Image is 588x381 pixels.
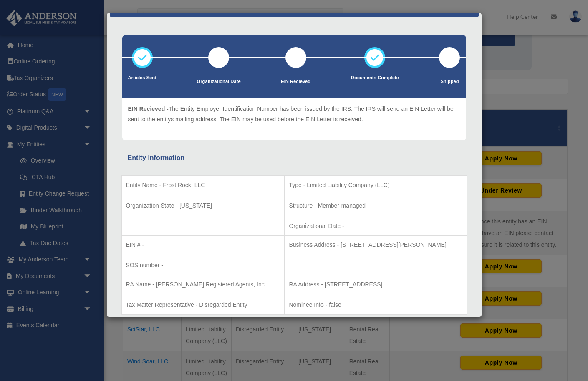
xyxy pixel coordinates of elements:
p: Documents Complete [351,74,399,82]
p: RA Name - [PERSON_NAME] Registered Agents, Inc. [126,279,280,290]
p: Business Address - [STREET_ADDRESS][PERSON_NAME] [289,240,462,250]
p: Organization State - [US_STATE] [126,201,280,211]
p: The Entity Employer Identification Number has been issued by the IRS. The IRS will send an EIN Le... [128,104,460,124]
p: Type - Limited Liability Company (LLC) [289,180,462,190]
p: Organizational Date - [289,221,462,231]
p: Shipped [439,78,460,86]
p: SOS number - [126,260,280,271]
p: Articles Sent [128,74,156,82]
div: Entity Information [128,152,461,164]
span: EIN Recieved - [128,105,169,112]
p: Tax Matter Representative - Disregarded Entity [126,300,280,310]
p: Entity Name - Frost Rock, LLC [126,180,280,190]
p: Structure - Member-managed [289,201,462,211]
p: Organizational Date [197,78,241,86]
p: RA Address - [STREET_ADDRESS] [289,279,462,290]
p: EIN # - [126,240,280,250]
p: Nominee Info - false [289,300,462,310]
p: EIN Recieved [281,78,310,86]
